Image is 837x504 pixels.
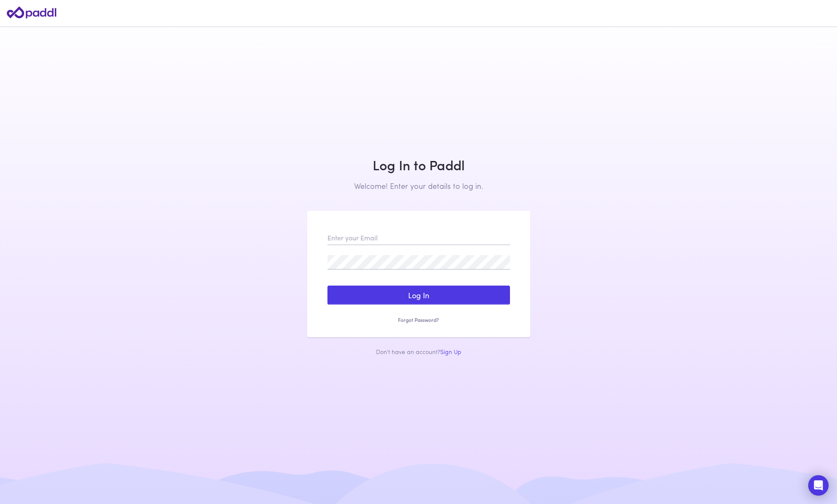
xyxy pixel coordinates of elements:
input: Enter your Email [327,231,510,245]
button: Log In [327,286,510,305]
a: Forgot Password? [327,316,510,324]
h2: Welcome! Enter your details to log in. [307,181,530,191]
a: Sign Up [440,347,461,356]
h1: Log In to Paddl [307,157,530,173]
div: Don't have an account? [307,347,530,356]
div: Open Intercom Messenger [808,475,829,496]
